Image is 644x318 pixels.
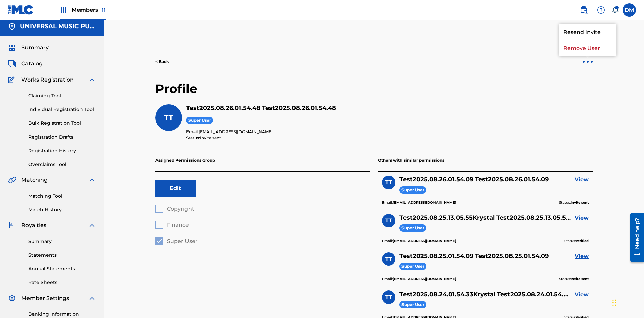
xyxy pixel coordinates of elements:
p: Assigned Permissions Group [155,149,370,172]
p: Email: [382,200,457,206]
b: Invite sent [571,277,589,281]
h5: Test2025.08.25.01.54.09 Test2025.08.25.01.54.09 [399,252,549,260]
a: < Back [155,59,169,65]
h2: Profile [155,81,593,104]
a: Rate Sheets [28,279,96,286]
a: View [575,290,589,299]
b: Verified [576,238,589,243]
span: TT [385,178,392,187]
a: Registration Drafts [28,134,96,141]
p: Email: [382,238,457,244]
a: Individual Registration Tool [28,106,96,113]
img: expand [88,176,96,184]
div: Notifications [612,7,619,13]
a: CatalogCatalog [8,60,43,68]
span: Super User [399,301,426,309]
a: Banking Information [28,311,96,318]
img: Works Registration [8,76,17,84]
img: Member Settings [8,294,16,302]
div: Drag [612,293,616,313]
b: [EMAIL_ADDRESS][DOMAIN_NAME] [393,277,457,281]
h5: Test2025.08.24.01.54.33Krystal Test2025.08.24.01.54.33Ribble [399,290,571,298]
span: Members [72,6,106,14]
a: Annual Statements [28,265,96,272]
b: Invite sent [571,200,589,205]
img: expand [88,294,96,302]
p: Status: [559,276,589,282]
p: Status: [186,135,593,141]
p: Email: [382,276,457,282]
a: View [575,176,589,184]
img: search [580,6,588,14]
h5: Test2025.08.25.13.05.55Krystal Test2025.08.25.13.05.55Ribble [399,214,571,222]
p: Remove User [559,40,616,56]
span: Royalties [21,221,46,229]
span: Super User [186,117,213,124]
span: Catalog [21,60,43,68]
iframe: Chat Widget [610,286,644,318]
a: View [575,214,589,222]
h5: Test2025.08.26.01.54.48 Test2025.08.26.01.54.48 [186,104,593,112]
h5: UNIVERSAL MUSIC PUB GROUP [20,22,96,30]
iframe: Resource Center [625,210,644,265]
span: 11 [102,7,106,13]
span: TT [385,255,392,263]
span: Super User [399,263,426,270]
a: Matching Tool [28,193,96,200]
span: TT [385,217,392,225]
img: MLC Logo [8,5,34,15]
p: Email: [186,129,593,135]
img: Royalties [8,221,16,229]
span: Super User [399,186,426,194]
a: Summary [28,238,96,245]
b: [EMAIL_ADDRESS][DOMAIN_NAME] [393,200,457,205]
span: Invite sent [200,135,221,140]
div: User Menu [623,3,636,17]
img: Top Rightsholders [60,6,68,14]
img: expand [88,221,96,229]
a: Bulk Registration Tool [28,120,96,127]
span: Super User [399,224,426,232]
span: Summary [21,44,49,52]
a: SummarySummary [8,44,49,52]
img: Accounts [8,22,16,31]
a: Public Search [577,3,590,17]
img: Matching [8,176,16,184]
a: Registration History [28,147,96,154]
span: Matching [21,176,48,184]
div: Help [594,3,608,17]
img: help [597,6,605,14]
span: [EMAIL_ADDRESS][DOMAIN_NAME] [199,129,273,134]
p: Others with similar permissions [378,149,593,172]
a: View [575,252,589,260]
p: Status: [559,200,589,206]
h5: Test2025.08.26.01.54.09 Test2025.08.26.01.54.09 [399,176,549,183]
a: Claiming Tool [28,92,96,99]
span: TT [164,113,173,122]
img: Catalog [8,60,16,68]
img: Summary [8,44,16,52]
p: Status: [564,238,589,244]
a: Overclaims Tool [28,161,96,168]
a: Match History [28,206,96,213]
img: expand [88,76,96,84]
span: Works Registration [21,76,74,84]
span: Member Settings [21,294,69,302]
a: Statements [28,252,96,259]
button: Edit [155,180,196,197]
span: TT [385,293,392,301]
p: Resend Invite [559,24,616,40]
b: [EMAIL_ADDRESS][DOMAIN_NAME] [393,238,457,243]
